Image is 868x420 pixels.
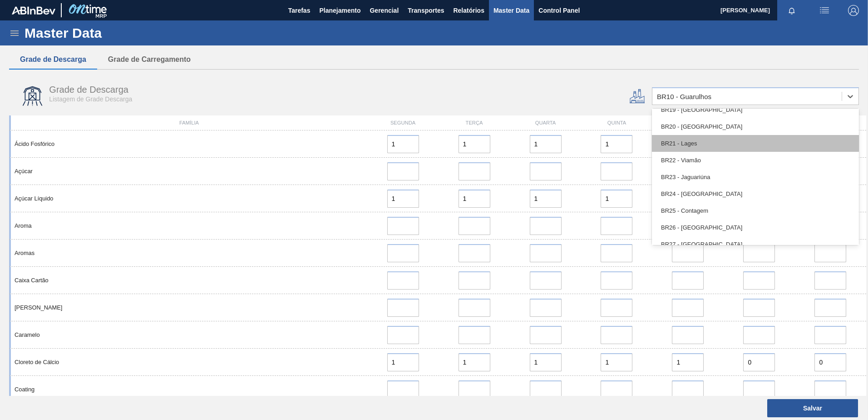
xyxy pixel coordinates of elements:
[11,304,367,311] div: [PERSON_NAME]
[652,135,859,152] div: BR21 - Lages
[657,93,711,100] div: BR10 - Guarulhos
[652,236,859,253] div: BR27 - [GEOGRAPHIC_DATA]
[49,95,132,103] span: Listagem de Grade Descarga
[11,120,367,125] div: Família
[367,120,439,125] div: Segunda
[288,5,311,16] span: Tarefas
[652,185,859,202] div: BR24 - [GEOGRAPHIC_DATA]
[12,6,55,15] img: TNhmsLtSVTkK8tSr43FrP2fwEKptu5GPRR3wAAAABJRU5ErkJggg==
[11,331,367,338] div: Caramelo
[11,195,367,202] div: Açúcar Líquido
[11,250,367,256] div: Aromas
[11,168,367,175] div: Açúcar
[652,202,859,219] div: BR25 - Contagem
[819,5,830,16] img: userActions
[439,120,510,125] div: Terça
[370,5,399,16] span: Gerencial
[538,5,580,16] span: Control Panel
[319,5,360,16] span: Planejamento
[767,399,858,417] button: Salvar
[11,222,367,229] div: Aroma
[11,277,367,284] div: Caixa Cartão
[581,120,652,125] div: Quinta
[652,219,859,236] div: BR26 - [GEOGRAPHIC_DATA]
[11,140,367,147] div: Ácido Fosfórico
[11,386,367,393] div: Coating
[408,5,444,16] span: Transportes
[652,152,859,169] div: BR22 - Viamão
[652,169,859,185] div: BR23 - Jaguariúna
[848,5,859,16] img: Logout
[11,359,367,365] div: Cloreto de Cálcio
[97,50,202,69] button: Grade de Carregamento
[652,118,859,135] div: BR20 - [GEOGRAPHIC_DATA]
[510,120,581,125] div: Quarta
[453,5,484,16] span: Relatórios
[25,28,186,38] h1: Master Data
[493,5,529,16] span: Master Data
[49,85,128,95] span: Grade de Descarga
[777,4,806,17] button: Notificações
[9,50,97,69] button: Grade de Descarga
[652,101,859,118] div: BR19 - [GEOGRAPHIC_DATA]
